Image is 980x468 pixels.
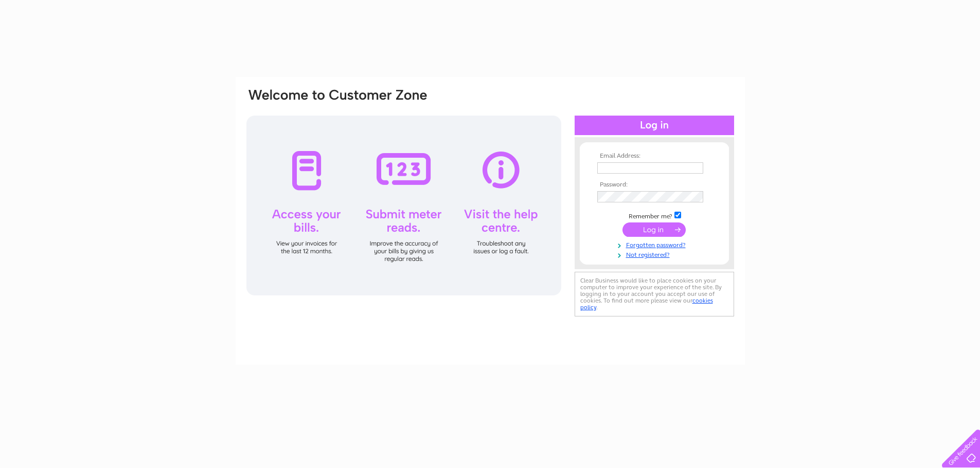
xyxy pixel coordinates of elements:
div: Clear Business would like to place cookies on your computer to improve your experience of the sit... [575,272,734,316]
th: Email Address: [595,153,714,160]
input: Submit [622,222,686,237]
td: Remember me? [595,210,714,220]
a: cookies policy [580,297,713,311]
th: Password: [595,181,714,189]
a: Not registered? [597,249,714,259]
a: Forgotten password? [597,239,714,249]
